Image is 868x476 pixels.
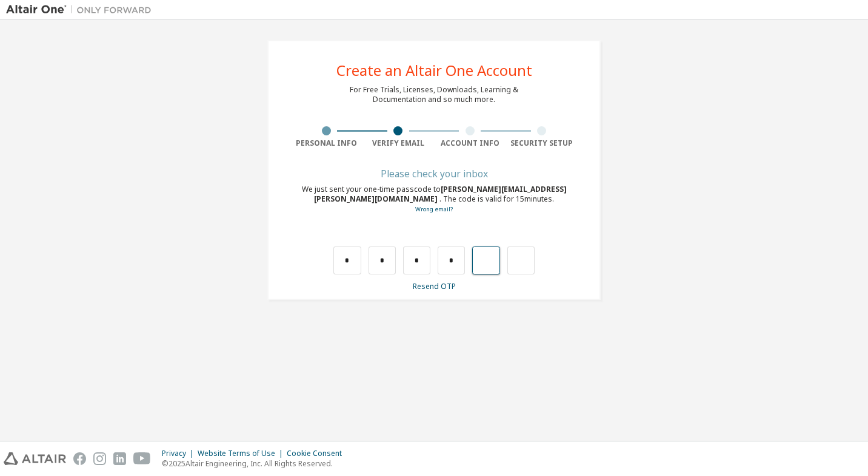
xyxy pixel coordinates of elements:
[290,138,362,148] div: Personal Info
[290,185,578,214] div: We just sent your one-time passcode to . The code is valid for 15 minutes.
[73,452,86,465] img: facebook.svg
[314,184,567,204] span: [PERSON_NAME][EMAIL_ADDRESS][PERSON_NAME][DOMAIN_NAME]
[336,63,532,78] div: Create an Altair One Account
[415,205,453,213] a: Go back to the registration form
[434,138,506,148] div: Account Info
[6,4,158,16] img: Altair One
[198,449,287,458] div: Website Terms of Use
[413,281,456,291] a: Resend OTP
[113,452,126,465] img: linkedin.svg
[350,85,518,104] div: For Free Trials, Licenses, Downloads, Learning & Documentation and so much more.
[290,170,578,177] div: Please check your inbox
[4,452,66,465] img: altair_logo.svg
[93,452,106,465] img: instagram.svg
[162,449,198,458] div: Privacy
[506,138,578,148] div: Security Setup
[362,138,435,148] div: Verify Email
[287,449,349,458] div: Cookie Consent
[162,458,349,469] p: © 2025 Altair Engineering, Inc. All Rights Reserved.
[133,452,151,465] img: youtube.svg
